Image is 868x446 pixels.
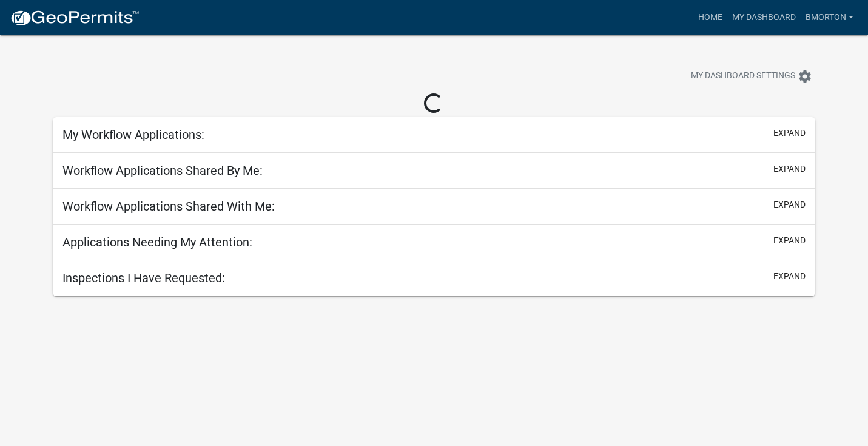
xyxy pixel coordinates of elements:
a: bmorton [801,6,858,29]
button: My Dashboard Settingssettings [681,64,822,88]
h5: Inspections I Have Requested: [62,271,225,285]
h5: My Workflow Applications: [62,127,204,142]
button: expand [773,234,806,247]
h5: Workflow Applications Shared By Me: [62,163,263,178]
span: My Dashboard Settings [691,69,795,84]
button: expand [773,127,806,140]
a: Home [693,6,727,29]
button: expand [773,163,806,175]
h5: Applications Needing My Attention: [62,235,252,249]
button: expand [773,198,806,211]
button: expand [773,270,806,283]
a: My Dashboard [727,6,801,29]
h5: Workflow Applications Shared With Me: [62,199,275,214]
i: settings [798,69,812,84]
